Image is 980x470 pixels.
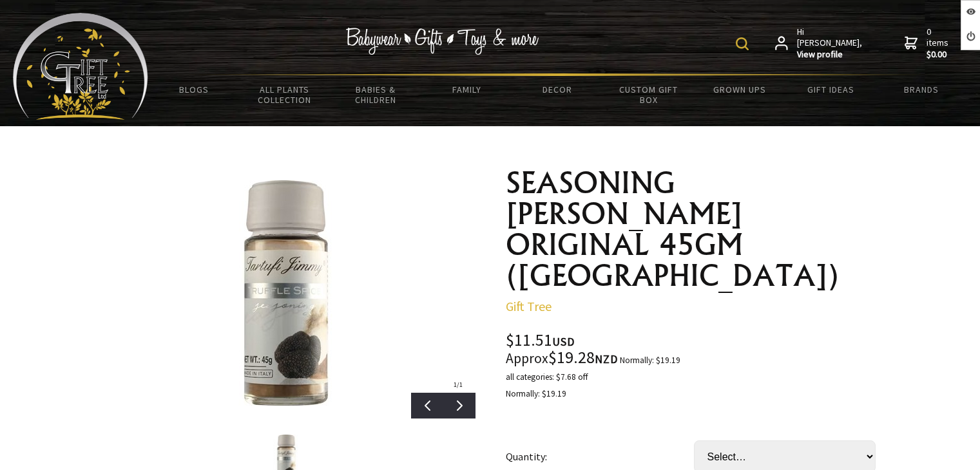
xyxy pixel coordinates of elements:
[927,49,951,61] strong: $0.00
[421,76,512,103] a: Family
[775,26,863,61] a: Hi [PERSON_NAME],View profile
[157,180,416,406] img: SEASONING TARTUFI JIMMY TRUFFLE ORIGINAL 45GM (SANDHURST)
[905,26,951,61] a: 0 items$0.00
[441,377,476,393] div: /1
[506,167,882,291] h1: SEASONING [PERSON_NAME] ORIGINAL 45GM ([GEOGRAPHIC_DATA])
[620,355,680,366] small: Normally: $19.19
[603,76,694,113] a: Custom Gift Box
[797,49,863,61] strong: View profile
[512,76,603,103] a: Decor
[345,28,539,55] img: Babywear - Gifts - Toys & more
[595,352,618,366] span: NZD
[927,26,951,61] span: 0 items
[506,371,588,399] small: all categories: $7.68 off Normally: $19.19
[330,76,421,113] a: Babies & Children
[506,350,548,367] small: Approx
[148,76,239,103] a: BLOGS
[694,76,785,103] a: Grown Ups
[876,76,967,103] a: Brands
[797,26,863,61] span: Hi [PERSON_NAME],
[506,298,552,314] a: Gift Tree
[785,76,876,103] a: Gift Ideas
[13,13,148,120] img: Babyware - Gifts - Toys and more...
[454,381,457,389] span: 1
[239,76,330,113] a: All Plants Collection
[506,329,618,368] span: $11.51 $19.28
[552,334,575,349] span: USD
[736,37,749,50] img: product search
